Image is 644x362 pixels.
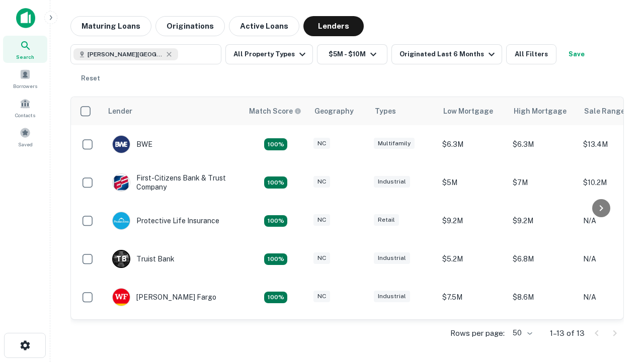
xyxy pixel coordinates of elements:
div: First-citizens Bank & Trust Company [112,173,233,192]
td: $5M [437,163,508,202]
th: High Mortgage [508,97,578,125]
p: 1–13 of 13 [550,327,585,339]
button: Originated Last 6 Months [391,44,502,64]
div: Capitalize uses an advanced AI algorithm to match your search with the best lender. The match sco... [249,106,301,117]
button: Originations [155,16,225,36]
span: Borrowers [13,82,37,90]
div: Industrial [374,291,410,302]
td: $8.8M [508,316,578,354]
div: Industrial [374,176,410,188]
div: High Mortgage [514,105,567,117]
p: T B [116,254,126,264]
h6: Match Score [249,106,299,117]
button: Lenders [303,16,364,36]
div: Matching Properties: 2, hasApolloMatch: undefined [264,215,287,227]
button: Active Loans [229,16,299,36]
div: NC [313,214,330,226]
div: NC [313,176,330,188]
img: picture [113,174,130,191]
td: $8.6M [508,278,578,316]
div: [PERSON_NAME] Fargo [112,288,216,306]
a: Borrowers [3,65,47,92]
div: Protective Life Insurance [112,212,219,230]
div: Matching Properties: 2, hasApolloMatch: undefined [264,138,287,150]
a: Search [3,36,47,63]
div: NC [313,138,330,149]
div: Sale Range [584,105,625,117]
th: Lender [102,97,243,125]
span: Search [16,53,34,61]
img: picture [113,289,130,306]
div: Geography [314,105,354,117]
div: Originated Last 6 Months [399,48,498,60]
span: [PERSON_NAME][GEOGRAPHIC_DATA], [GEOGRAPHIC_DATA] [88,50,163,59]
button: Reset [74,68,107,88]
div: Matching Properties: 2, hasApolloMatch: undefined [264,292,287,304]
div: NC [313,291,330,302]
img: picture [113,212,130,229]
th: Capitalize uses an advanced AI algorithm to match your search with the best lender. The match sco... [243,97,308,125]
td: $9.2M [437,202,508,240]
td: $6.3M [508,125,578,163]
button: $5M - $10M [317,44,387,64]
div: Low Mortgage [443,105,493,117]
div: Multifamily [374,138,415,149]
td: $9.2M [508,202,578,240]
div: Retail [374,214,399,226]
th: Low Mortgage [437,97,508,125]
div: Matching Properties: 2, hasApolloMatch: undefined [264,176,287,189]
span: Contacts [15,111,35,119]
div: Industrial [374,252,410,264]
p: Rows per page: [450,327,505,339]
td: $5.2M [437,240,508,278]
span: Saved [18,140,33,148]
iframe: Chat Widget [594,249,644,298]
th: Geography [308,97,369,125]
img: capitalize-icon.png [16,8,35,28]
div: Truist Bank [112,250,175,268]
button: All Filters [506,44,556,64]
div: Lender [108,105,132,117]
div: Types [375,105,396,117]
td: $8.8M [437,316,508,354]
button: Save your search to get updates of matches that match your search criteria. [560,44,593,64]
div: BWE [112,135,152,153]
th: Types [369,97,437,125]
button: All Property Types [225,44,313,64]
a: Saved [3,123,47,150]
div: NC [313,252,330,264]
a: Contacts [3,94,47,121]
td: $6.8M [508,240,578,278]
img: picture [113,136,130,153]
td: $7M [508,163,578,202]
td: $6.3M [437,125,508,163]
div: Matching Properties: 3, hasApolloMatch: undefined [264,253,287,265]
td: $7.5M [437,278,508,316]
div: 50 [509,326,534,340]
button: Maturing Loans [70,16,151,36]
